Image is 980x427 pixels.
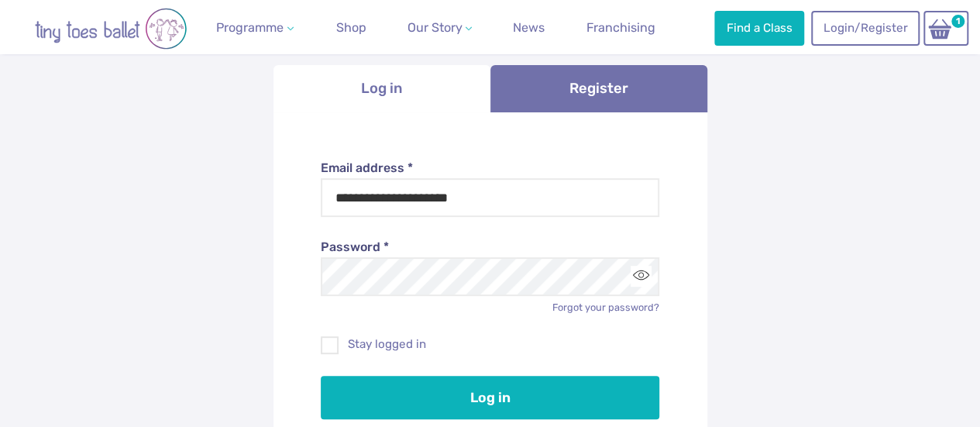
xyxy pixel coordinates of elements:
button: Log in [321,376,659,419]
a: Login/Register [811,11,920,45]
span: Programme [216,20,284,35]
span: 1 [949,12,967,30]
a: 1 [923,11,968,46]
span: News [513,20,545,35]
label: Email address * [321,160,659,177]
span: Our Story [407,20,462,35]
span: Shop [336,20,366,35]
a: Franchising [580,12,662,43]
a: Our Story [401,12,478,43]
span: Franchising [586,20,655,35]
a: Shop [330,12,373,43]
a: Forgot your password? [552,301,659,313]
label: Stay logged in [321,336,659,353]
img: tiny toes ballet [18,8,204,50]
a: Register [490,65,707,112]
a: News [507,12,551,43]
button: Toggle password visibility [631,266,652,287]
label: Password * [321,239,659,256]
a: Programme [210,12,300,43]
a: Find a Class [714,11,804,45]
